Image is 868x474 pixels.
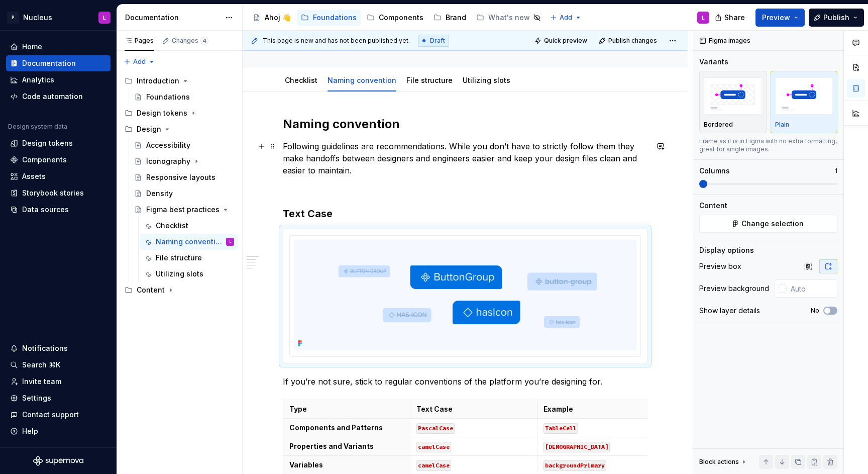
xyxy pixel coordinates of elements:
[787,279,837,298] input: Auto
[140,266,238,282] a: Utilizing slots
[130,169,238,185] a: Responsive layouts
[281,69,321,90] div: Checklist
[130,153,238,169] a: Iconography
[402,69,457,90] div: File structure
[416,423,455,434] code: PascalCase
[156,253,202,263] div: File structure
[771,71,838,133] button: placeholderPlain
[544,442,610,452] code: [DEMOGRAPHIC_DATA]
[146,156,190,166] div: Iconography
[6,39,111,55] a: Home
[699,215,837,233] button: Change selection
[146,92,190,102] div: Foundations
[283,375,647,388] p: If you’re not sure, stick to regular conventions of the platform you’re designing for.
[297,10,361,26] a: Foundations
[121,105,238,121] div: Design tokens
[416,460,451,471] code: camelCase
[121,73,238,89] div: Introduction
[6,55,111,71] a: Documentation
[406,76,453,84] a: File structure
[200,37,208,45] span: 4
[704,121,733,129] p: Bordered
[121,73,238,298] div: Page tree
[22,376,61,387] div: Invite team
[488,13,530,23] div: What's new
[328,76,396,84] a: Naming convention
[172,37,208,45] div: Changes
[137,124,161,134] div: Design
[724,13,745,23] span: Share
[699,261,741,271] div: Preview box
[741,219,804,229] span: Change selection
[249,10,295,26] a: Ahoj 👋
[6,72,111,88] a: Analytics
[775,121,789,129] p: Plain
[133,58,146,66] span: Add
[146,140,190,150] div: Accessibility
[429,10,470,26] a: Brand
[156,237,224,247] div: Naming convention
[22,205,69,215] div: Data sources
[156,269,203,279] div: Utilizing slots
[702,14,705,22] div: L
[323,69,400,90] div: Naming convention
[22,138,73,148] div: Design tokens
[22,171,46,181] div: Assets
[6,423,111,439] button: Help
[699,455,748,469] div: Block actions
[6,340,111,356] button: Notifications
[6,407,111,423] button: Contact support
[416,442,451,452] code: camelCase
[2,7,115,28] button: PNucleusL
[699,57,728,67] div: Variants
[22,360,60,370] div: Search ⌘K
[146,172,215,182] div: Responsive layouts
[146,205,220,215] div: Figma best practices
[130,89,238,105] a: Foundations
[544,404,658,414] p: Example
[22,91,83,102] div: Code automation
[430,37,445,45] span: Draft
[130,137,238,153] a: Accessibility
[531,34,592,48] button: Quick preview
[22,426,38,436] div: Help
[23,13,52,23] div: Nucleus
[156,221,188,231] div: Checklist
[699,458,739,466] div: Block actions
[596,34,662,48] button: Publish changes
[103,14,106,22] div: L
[137,76,179,86] div: Introduction
[547,11,585,25] button: Add
[835,167,837,175] p: 1
[130,202,238,218] a: Figma best practices
[699,306,760,316] div: Show layer details
[608,37,657,45] span: Publish changes
[699,71,767,133] button: placeholderBordered
[775,77,833,114] img: placeholder
[544,37,587,45] span: Quick preview
[704,77,762,114] img: placeholder
[289,405,307,413] strong: Type
[762,13,790,23] span: Preview
[7,12,19,24] div: P
[809,9,864,27] button: Publish
[285,76,317,84] a: Checklist
[33,456,83,466] a: Supernova Logo
[472,10,545,26] a: What's new
[289,442,374,450] strong: Properties and Variants
[22,75,54,85] div: Analytics
[249,8,545,28] div: Page tree
[6,88,111,105] a: Code automation
[140,250,238,266] a: File structure
[22,42,42,52] div: Home
[416,404,531,414] p: Text Case
[289,423,383,432] strong: Components and Patterns
[699,201,727,211] div: Content
[130,185,238,202] a: Density
[121,121,238,137] div: Design
[146,188,173,199] div: Density
[22,188,84,198] div: Storybook stories
[283,116,647,132] h2: Naming convention
[699,166,730,176] div: Columns
[544,460,606,471] code: backgroundPrimary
